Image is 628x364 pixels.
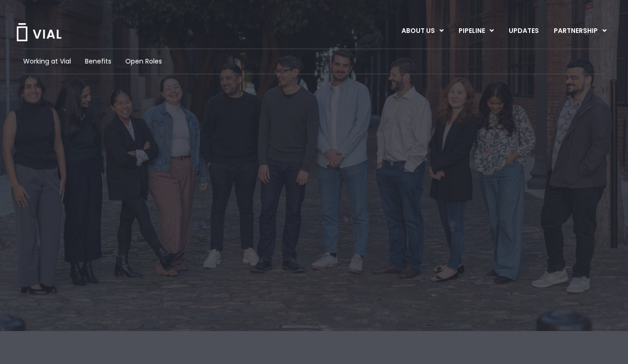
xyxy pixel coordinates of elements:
[451,23,501,39] a: PIPELINEMenu Toggle
[546,23,614,39] a: PARTNERSHIPMenu Toggle
[23,57,71,66] a: Working at Vial
[394,23,451,39] a: ABOUT USMenu Toggle
[125,57,162,66] a: Open Roles
[16,23,62,41] img: Vial Logo
[85,57,111,66] a: Benefits
[501,23,546,39] a: UPDATES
